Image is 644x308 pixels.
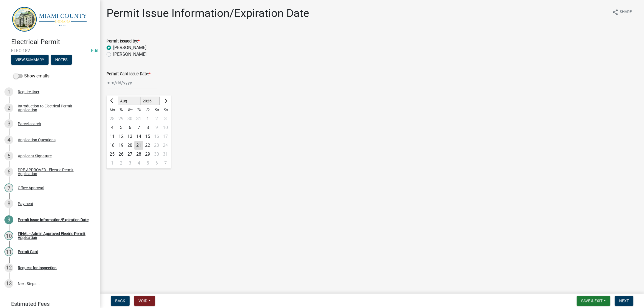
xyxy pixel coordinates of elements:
div: 30 [125,114,134,123]
div: Thursday, August 28, 2025 [134,150,143,159]
button: shareShare [607,7,636,17]
label: [PERSON_NAME] [113,51,147,58]
div: 26 [117,150,125,159]
div: Thursday, August 14, 2025 [134,132,143,141]
div: Parcel search [18,122,41,126]
label: Permit Card Issue Date: [107,72,151,76]
div: Monday, July 28, 2025 [108,114,117,123]
div: Fr [143,105,152,114]
div: 10 [4,231,13,240]
wm-modal-confirm: Edit Application Number [91,48,99,53]
div: 31 [134,114,143,123]
div: 4 [4,135,13,144]
div: 9 [4,215,13,224]
div: Friday, August 8, 2025 [143,123,152,132]
div: 13 [125,132,134,141]
div: Thursday, August 7, 2025 [134,123,143,132]
wm-modal-confirm: Summary [11,58,49,62]
div: 5 [143,159,152,168]
div: 27 [125,150,134,159]
div: 2 [4,103,13,112]
div: Friday, August 22, 2025 [143,141,152,150]
wm-modal-confirm: Notes [51,58,72,62]
div: 1 [143,114,152,123]
input: mm/dd/yyyy [107,77,157,89]
div: 14 [134,132,143,141]
div: 6 [125,123,134,132]
label: Permit Issued By: [107,39,140,43]
div: Mo [108,105,117,114]
button: Next [615,296,633,306]
div: 18 [108,141,117,150]
div: 4 [134,159,143,168]
div: PRE-APPROVED - Electric Permit Application [18,168,91,176]
img: Miami County, Indiana [11,6,91,32]
div: Monday, August 18, 2025 [108,141,117,150]
div: Monday, August 25, 2025 [108,150,117,159]
div: 13 [4,279,13,288]
div: 5 [117,123,125,132]
div: 12 [117,132,125,141]
div: Tu [117,105,125,114]
div: Thursday, August 21, 2025 [134,141,143,150]
i: share [612,9,618,16]
span: Void [138,299,147,303]
div: Thursday, July 31, 2025 [134,114,143,123]
label: [PERSON_NAME] [113,44,147,51]
div: 15 [143,132,152,141]
div: 21 [134,141,143,150]
div: 11 [108,132,117,141]
div: Tuesday, July 29, 2025 [117,114,125,123]
a: Edit [91,48,99,53]
div: 1 [108,159,117,168]
div: 11 [4,247,13,256]
div: 2 [117,159,125,168]
div: Wednesday, August 27, 2025 [125,150,134,159]
div: Sa [152,105,161,114]
div: Office Approval [18,186,44,190]
span: Save & Exit [581,299,602,303]
div: Tuesday, August 5, 2025 [117,123,125,132]
div: Payment [18,202,33,206]
div: Permit Card [18,250,38,254]
div: Friday, August 1, 2025 [143,114,152,123]
span: Back [115,299,125,303]
div: Monday, August 11, 2025 [108,132,117,141]
div: 25 [108,150,117,159]
div: 22 [143,141,152,150]
div: 19 [117,141,125,150]
span: ELEC-182 [11,48,89,53]
button: Void [134,296,155,306]
div: Monday, August 4, 2025 [108,123,117,132]
div: Tuesday, August 12, 2025 [117,132,125,141]
select: Select year [140,97,160,105]
div: 29 [117,114,125,123]
div: Wednesday, August 6, 2025 [125,123,134,132]
div: Tuesday, August 26, 2025 [117,150,125,159]
button: View Summary [11,55,49,65]
div: 7 [4,183,13,192]
div: Application Questions [18,138,55,142]
div: 8 [143,123,152,132]
button: Previous month [109,97,115,105]
div: 29 [143,150,152,159]
div: 7 [134,123,143,132]
h4: Electrical Permit [11,38,95,46]
div: 6 [4,167,13,176]
div: Request for Inspection [18,266,57,270]
div: Friday, August 29, 2025 [143,150,152,159]
div: 12 [4,263,13,272]
div: Wednesday, September 3, 2025 [125,159,134,168]
button: Notes [51,55,72,65]
div: 3 [125,159,134,168]
div: Monday, September 1, 2025 [108,159,117,168]
div: Thursday, September 4, 2025 [134,159,143,168]
div: 3 [4,119,13,128]
div: Wednesday, July 30, 2025 [125,114,134,123]
div: Introduction to Electrical Permit Application [18,104,91,112]
span: Next [619,299,629,303]
div: 20 [125,141,134,150]
label: Show emails [13,73,49,79]
div: Su [161,105,170,114]
div: Wednesday, August 20, 2025 [125,141,134,150]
